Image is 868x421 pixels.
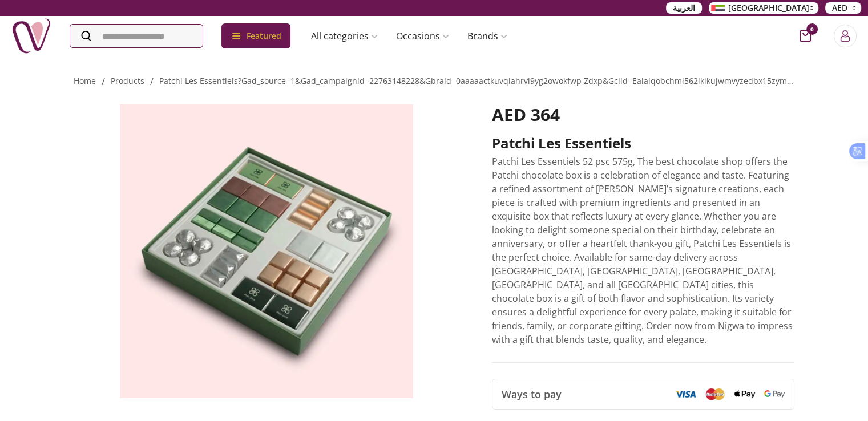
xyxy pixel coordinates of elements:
input: Search [70,25,203,47]
img: Google Pay [764,390,785,398]
a: Home [74,75,96,86]
img: Arabic_dztd3n.png [711,5,725,11]
img: Mastercard [705,388,725,400]
img: Patchi Les Essentiels Chocolate shop Patchi Les Essentiels Patchi chocolate Birthday gift [74,104,460,398]
span: AED [832,2,847,14]
a: products [111,75,144,86]
img: Apple Pay [734,390,755,399]
button: cart-button [800,30,811,42]
img: Visa [675,390,696,398]
span: Ways to pay [502,386,562,402]
span: [GEOGRAPHIC_DATA] [728,2,809,14]
span: 0 [806,23,818,35]
li: / [150,75,154,88]
button: Login [834,25,857,47]
span: AED 364 [492,103,560,126]
p: Patchi Les Essentiels 52 psc 575g, The best chocolate shop offers the Patchi chocolate box is a c... [492,155,795,346]
button: AED [825,2,861,14]
h2: Patchi Les Essentiels [492,134,795,152]
a: Occasions [387,25,458,47]
button: [GEOGRAPHIC_DATA] [709,2,818,14]
a: Brands [458,25,516,47]
img: Nigwa-uae-gifts [11,16,51,56]
span: العربية [673,2,695,14]
li: / [102,75,105,88]
div: Featured [221,23,290,48]
a: All categories [302,25,387,47]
